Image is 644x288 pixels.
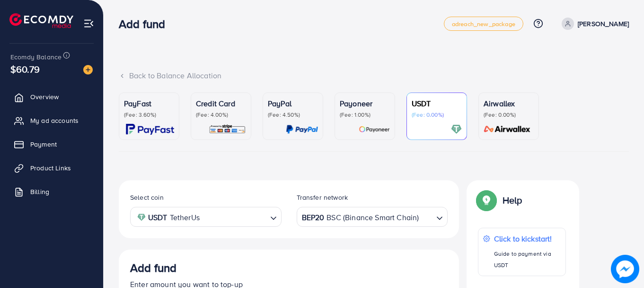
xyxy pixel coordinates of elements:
[7,135,96,154] a: Payment
[9,13,73,28] img: logo
[412,98,462,109] p: USDT
[124,111,174,119] p: (Fee: 3.60%)
[119,70,629,81] div: Back to Balance Allocation
[130,207,282,226] div: Search for option
[578,18,629,29] p: [PERSON_NAME]
[7,158,96,177] a: Product Links
[340,111,390,119] p: (Fee: 1.00%)
[203,210,266,224] input: Search for option
[124,98,174,109] p: PayFast
[7,87,96,106] a: Overview
[196,98,246,109] p: Credit Card
[30,139,57,149] span: Payment
[451,124,462,135] img: card
[297,207,448,226] div: Search for option
[340,98,390,109] p: Payoneer
[7,111,96,130] a: My ad accounts
[10,52,62,62] span: Ecomdy Balance
[478,192,495,209] img: Popup guide
[558,18,629,30] a: [PERSON_NAME]
[359,124,390,135] img: card
[494,233,561,244] p: Click to kickstart!
[286,124,318,135] img: card
[326,211,419,224] span: BSC (Binance Smart Chain)
[148,211,168,224] strong: USDT
[452,21,515,27] span: adreach_new_package
[494,248,561,271] p: Guide to payment via USDT
[297,193,348,202] label: Transfer network
[83,65,93,74] img: image
[412,111,462,119] p: (Fee: 0.00%)
[444,17,523,31] a: adreach_new_package
[196,111,246,119] p: (Fee: 4.00%)
[130,193,164,202] label: Select coin
[30,116,79,125] span: My ad accounts
[119,17,173,31] h3: Add fund
[170,211,200,224] span: TetherUs
[484,98,534,109] p: Airwallex
[484,111,534,119] p: (Fee: 0.00%)
[83,18,94,29] img: menu
[7,182,96,201] a: Billing
[30,163,71,173] span: Product Links
[30,187,49,196] span: Billing
[126,124,174,135] img: card
[611,255,639,283] img: image
[481,124,534,135] img: card
[10,62,40,76] span: $60.79
[268,98,318,109] p: PayPal
[268,111,318,119] p: (Fee: 4.50%)
[209,124,246,135] img: card
[420,210,432,224] input: Search for option
[30,92,59,102] span: Overview
[137,213,146,222] img: coin
[130,261,176,275] h3: Add fund
[302,211,325,224] strong: BEP20
[503,195,522,206] p: Help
